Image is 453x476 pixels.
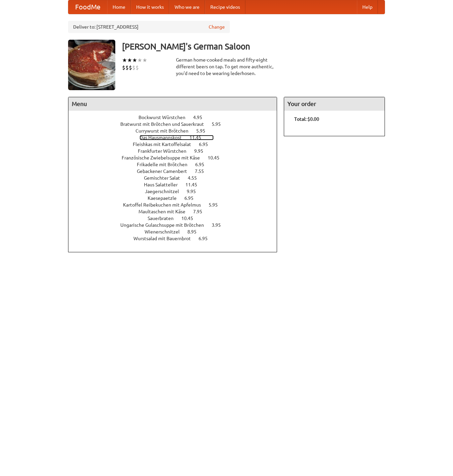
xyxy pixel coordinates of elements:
li: ★ [132,57,137,64]
b: Total: $0.00 [294,116,319,122]
span: 9.95 [194,148,210,154]
a: Das Hausmannskost 11.45 [140,135,214,140]
a: How it works [131,0,169,14]
h3: [PERSON_NAME]'s German Saloon [122,40,385,53]
li: ★ [142,57,147,64]
span: 11.45 [189,135,208,140]
span: Haus Salatteller [144,182,184,187]
span: 7.95 [193,209,209,214]
span: 11.45 [185,182,204,187]
span: Wienerschnitzel [145,229,186,234]
span: Frankfurter Würstchen [138,148,193,154]
li: $ [135,64,139,71]
a: Ungarische Gulaschsuppe mit Brötchen 3.95 [120,222,233,228]
a: Sauerbraten 10.45 [148,216,206,221]
span: Kartoffel Reibekuchen mit Apfelmus [123,202,208,208]
img: angular.jpg [68,40,115,90]
span: Gemischter Salat [144,175,187,181]
span: 8.95 [187,229,203,234]
h4: Your order [284,97,385,111]
a: Who we are [169,0,205,14]
span: Maultaschen mit Käse [139,209,192,214]
a: FoodMe [68,0,107,14]
span: Kaesepaetzle [148,195,183,201]
span: Bratwurst mit Brötchen und Sauerkraut [120,121,211,127]
a: Recipe videos [205,0,245,14]
a: Home [107,0,131,14]
span: Ungarische Gulaschsuppe mit Brötchen [120,222,211,228]
span: 10.45 [181,216,200,221]
a: Bratwurst mit Brötchen und Sauerkraut 5.95 [120,121,233,127]
a: Wienerschnitzel 8.95 [145,229,209,234]
li: $ [122,64,125,71]
span: 9.95 [187,189,203,194]
span: Sauerbraten [148,216,180,221]
li: $ [129,64,132,71]
span: Frikadelle mit Brötchen [137,162,194,167]
span: Französische Zwiebelsuppe mit Käse [122,155,207,160]
a: Currywurst mit Brötchen 5.95 [135,128,218,134]
span: 5.95 [196,128,212,134]
span: 3.95 [212,222,228,228]
a: Französische Zwiebelsuppe mit Käse 10.45 [122,155,232,160]
li: $ [125,64,129,71]
a: Maultaschen mit Käse 7.95 [139,209,215,214]
span: 4.55 [188,175,204,181]
span: 4.95 [193,115,209,120]
a: Haus Salatteller 11.45 [144,182,210,187]
a: Gebackener Camenbert 7.55 [137,169,216,174]
a: Bockwurst Würstchen 4.95 [139,115,215,120]
a: Frikadelle mit Brötchen 6.95 [137,162,217,167]
span: 6.95 [184,195,200,201]
h4: Menu [68,97,277,111]
span: Das Hausmannskost [140,135,188,140]
a: Change [209,24,225,30]
span: 5.95 [209,202,224,208]
span: Wurstsalad mit Bauernbrot [133,236,198,241]
div: Deliver to: [STREET_ADDRESS] [68,21,230,33]
a: Frankfurter Würstchen 9.95 [138,148,216,154]
a: Gemischter Salat 4.55 [144,175,209,181]
a: Kaesepaetzle 6.95 [148,195,206,201]
li: ★ [137,57,142,64]
a: Fleishkas mit Kartoffelsalat 6.95 [133,142,220,147]
span: 6.95 [195,162,211,167]
span: 10.45 [208,155,226,160]
a: Help [357,0,378,14]
li: ★ [122,57,127,64]
span: Gebackener Camenbert [137,169,194,174]
span: 7.55 [195,169,211,174]
span: 6.95 [199,142,215,147]
span: Currywurst mit Brötchen [135,128,195,134]
span: 6.95 [199,236,214,241]
li: ★ [127,57,132,64]
a: Wurstsalad mit Bauernbrot 6.95 [133,236,220,241]
a: Kartoffel Reibekuchen mit Apfelmus 5.95 [123,202,230,208]
span: Fleishkas mit Kartoffelsalat [133,142,198,147]
a: Jaegerschnitzel 9.95 [145,189,208,194]
span: Jaegerschnitzel [145,189,186,194]
span: 5.95 [212,121,228,127]
div: German home-cooked meals and fifty-eight different beers on tap. To get more authentic, you'd nee... [176,57,277,77]
span: Bockwurst Würstchen [139,115,192,120]
li: $ [132,64,135,71]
